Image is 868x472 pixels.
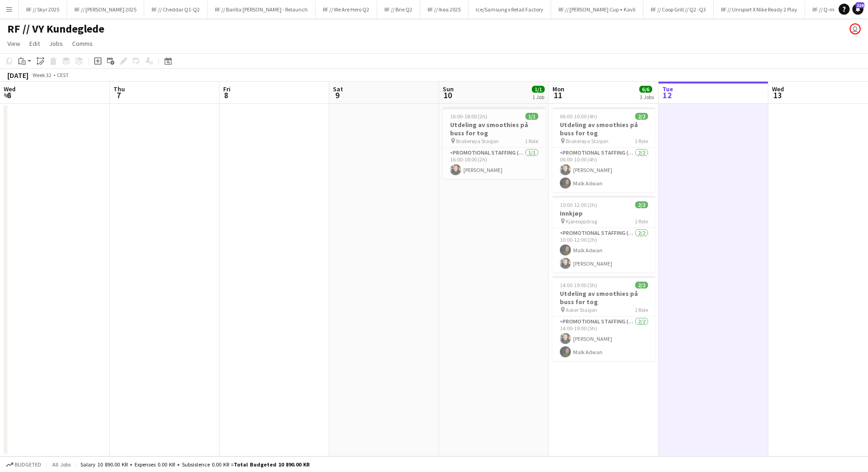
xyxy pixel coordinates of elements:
[456,138,499,144] span: Brakerøya Stasjon
[26,38,44,50] a: Edit
[852,4,863,15] a: 224
[635,282,648,289] span: 2/2
[552,228,655,272] app-card-role: Promotional Staffing (Sampling Staff)2/210:00-12:00 (2h)Malk Adwan[PERSON_NAME]
[635,306,648,313] span: 1 Role
[113,85,125,93] span: Thu
[635,218,648,225] span: 1 Role
[223,85,231,93] span: Fri
[566,138,609,144] span: Brakerøya Stasjon
[443,121,546,137] h3: Utdeling av smoothies på buss for tog
[234,461,310,468] span: Total Budgeted 10 890.00 KR
[57,72,69,78] div: CEST
[144,0,208,18] button: RF // Cheddar Q1-Q2
[850,23,861,34] app-user-avatar: Alexander Skeppland Hole
[771,90,784,100] span: 13
[856,2,864,8] span: 224
[525,113,538,120] span: 1/1
[332,90,343,100] span: 9
[560,282,597,289] span: 14:00-19:00 (5h)
[661,90,673,100] span: 12
[19,0,67,18] button: RF // Skyr 2025
[450,113,487,120] span: 16:00-18:00 (2h)
[72,39,93,48] span: Comms
[420,0,468,18] button: RF // Ikea 2025
[551,0,643,18] button: RF // [PERSON_NAME] Cup + Kavli
[635,113,648,120] span: 2/2
[4,85,16,93] span: Wed
[15,461,41,468] span: Budgeted
[639,86,652,93] span: 6/6
[532,94,544,100] div: 1 Job
[643,0,714,18] button: RF // Coop Grill // Q2 -Q3
[333,85,343,93] span: Sat
[2,90,16,100] span: 6
[640,94,654,100] div: 3 Jobs
[68,38,96,50] a: Comms
[222,90,231,100] span: 8
[443,107,546,179] app-job-card: 16:00-18:00 (2h)1/1Utdeling av smoothies på buss for tog Brakerøya Stasjon1 RolePromotional Staff...
[566,218,597,225] span: Kjøreoppdrag
[566,306,597,313] span: Asker Stasjon
[552,276,655,361] app-job-card: 14:00-19:00 (5h)2/2Utdeling av smoothies på buss for tog Asker Stasjon1 RolePromotional Staffing ...
[51,461,73,468] span: All jobs
[29,39,40,48] span: Edit
[5,460,43,470] button: Budgeted
[377,0,420,18] button: RF // Brie Q2
[316,0,377,18] button: RF // We Are Hero Q2
[7,39,20,48] span: View
[772,85,784,93] span: Wed
[635,138,648,144] span: 1 Role
[4,38,24,50] a: View
[208,0,316,18] button: RF // Barilla [PERSON_NAME] - Relaunch
[560,113,597,120] span: 06:00-10:00 (4h)
[7,71,28,80] div: [DATE]
[532,86,545,93] span: 1/1
[80,461,310,468] div: Salary 10 890.00 KR + Expenses 0.00 KR + Subsistence 0.00 KR =
[635,201,648,208] span: 2/2
[552,107,655,192] app-job-card: 06:00-10:00 (4h)2/2Utdeling av smoothies på buss for tog Brakerøya Stasjon1 RolePromotional Staff...
[525,138,538,144] span: 1 Role
[49,39,63,48] span: Jobs
[662,85,673,93] span: Tue
[7,22,104,36] h1: RF // VY Kundeglede
[552,85,564,93] span: Mon
[112,90,125,100] span: 7
[552,121,655,137] h3: Utdeling av smoothies på buss for tog
[468,0,551,18] button: Ice/Samsung x Retail Factory
[443,85,454,93] span: Sun
[443,148,546,179] app-card-role: Promotional Staffing (Sampling Staff)1/116:00-18:00 (2h)[PERSON_NAME]
[552,196,655,272] app-job-card: 10:00-12:00 (2h)2/2Innkjøp Kjøreoppdrag1 RolePromotional Staffing (Sampling Staff)2/210:00-12:00 ...
[551,90,564,100] span: 11
[67,0,144,18] button: RF // [PERSON_NAME] 2025
[441,90,454,100] span: 10
[714,0,805,18] button: RF // Unisport X Nike Ready 2 Play
[552,148,655,192] app-card-role: Promotional Staffing (Sampling Staff)2/206:00-10:00 (4h)[PERSON_NAME]Malk Adwan
[552,317,655,361] app-card-role: Promotional Staffing (Sampling Staff)2/214:00-19:00 (5h)[PERSON_NAME]Malk Adwan
[560,201,597,208] span: 10:00-12:00 (2h)
[30,72,53,78] span: Week 32
[45,38,67,50] a: Jobs
[552,289,655,306] h3: Utdeling av smoothies på buss for tog
[552,209,655,217] h3: Innkjøp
